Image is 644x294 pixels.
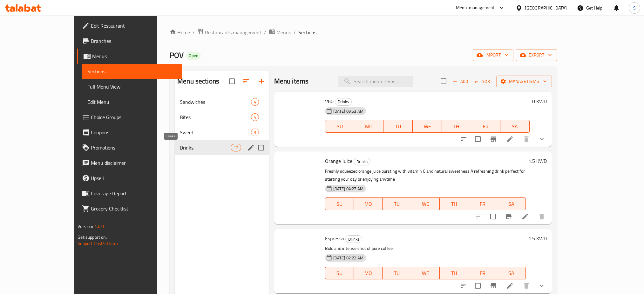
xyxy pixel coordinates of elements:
[94,222,104,231] span: 1.0.0
[468,267,497,279] button: FR
[471,279,485,292] span: Select to update
[251,98,259,106] div: items
[471,77,496,86] span: Sort items
[77,33,182,49] a: Branches
[180,98,251,106] span: Sandwiches
[356,199,380,209] span: MO
[486,278,501,293] button: Branch-specific-item
[442,120,471,133] button: TH
[500,120,530,133] button: SA
[269,28,291,37] a: Menus
[478,51,508,59] span: import
[251,130,259,136] span: 3
[91,159,177,167] span: Menu disclaimer
[87,83,177,90] span: Full Menu View
[325,197,354,210] button: SU
[633,4,636,11] span: S
[500,269,523,278] span: SA
[225,75,239,88] span: Select all sections
[383,120,413,133] button: TU
[354,158,370,165] div: Drinks
[519,278,534,293] button: delete
[193,29,195,36] li: /
[506,135,514,143] a: Edit menu item
[91,190,177,197] span: Coverage Report
[331,255,366,261] span: [DATE] 02:22 AM
[264,29,266,36] li: /
[77,140,182,155] a: Promotions
[175,94,269,110] div: Sandwiches4
[325,97,334,106] span: V60
[528,234,547,243] h6: 1.5 KWD
[175,92,269,158] nav: Menu sections
[414,269,437,278] span: WE
[475,78,492,85] span: Sort
[456,4,495,12] div: Menu-management
[411,197,440,210] button: WE
[186,53,201,58] span: Open
[335,98,351,105] span: Drinks
[77,186,182,201] a: Coverage Report
[521,51,552,59] span: export
[77,110,182,125] a: Choice Groups
[294,29,296,36] li: /
[534,131,549,147] button: show more
[354,267,383,279] button: MO
[440,197,468,210] button: TH
[471,120,500,133] button: FR
[501,77,547,85] span: Manage items
[231,144,241,151] div: items
[78,233,107,241] span: Get support on:
[91,174,177,182] span: Upsell
[354,158,370,165] span: Drinks
[77,49,182,64] a: Menus
[92,52,177,60] span: Menus
[180,113,251,121] span: Bites
[231,145,241,151] span: 12
[452,78,469,85] span: Add
[473,77,494,86] button: Sort
[82,79,182,94] a: Full Menu View
[486,131,501,147] button: Branch-specific-item
[444,122,469,131] span: TH
[471,269,494,278] span: FR
[338,76,413,87] input: search
[251,99,259,105] span: 4
[328,122,352,131] span: SU
[328,199,351,209] span: SU
[500,199,523,209] span: SA
[325,167,526,183] p: Freshly squeezed orange juice bursting with vitamin C and natural sweetness A refreshing drink pe...
[538,135,546,143] svg: Show Choices
[442,199,466,209] span: TH
[437,75,450,88] span: Select section
[386,122,410,131] span: TU
[325,156,352,166] span: Orange Juice
[471,132,485,146] span: Select to update
[471,199,494,209] span: FR
[450,77,471,86] span: Add item
[383,267,411,279] button: TU
[345,235,362,243] div: Drinks
[274,77,309,86] h2: Menu items
[496,76,552,87] button: Manage items
[328,269,351,278] span: SU
[501,209,516,224] button: Branch-specific-item
[177,77,219,86] h2: Menu sections
[251,129,259,136] div: items
[77,155,182,170] a: Menu disclaimer
[197,28,261,37] a: Restaurants management
[91,129,177,136] span: Coupons
[175,110,269,125] div: Bites4
[516,49,557,61] button: export
[170,28,557,37] nav: breadcrumb
[251,114,259,120] span: 4
[331,186,366,192] span: [DATE] 04:27 AM
[528,157,547,165] h6: 1.5 KWD
[78,239,118,248] a: Support.OpsPlatform
[180,129,251,136] span: Sweet
[325,234,344,243] span: Espresso
[357,122,381,131] span: MO
[534,209,549,224] button: delete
